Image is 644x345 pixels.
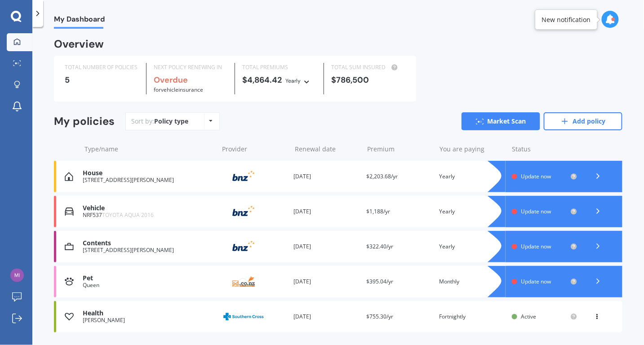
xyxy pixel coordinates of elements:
[521,278,551,285] span: Update now
[83,212,214,218] div: NRF537
[295,145,360,154] div: Renewal date
[154,86,203,93] span: for Vehicle insurance
[83,177,214,183] div: [STREET_ADDRESS][PERSON_NAME]
[294,312,360,321] div: [DATE]
[54,15,105,27] span: My Dashboard
[542,15,591,24] div: New notification
[439,207,505,216] div: Yearly
[512,145,577,154] div: Status
[10,269,24,282] img: cb46322ffe2ab841a9ebb0ffe2317f21
[367,145,432,154] div: Premium
[83,310,214,317] div: Health
[366,243,393,250] span: $322.40/yr
[366,208,390,215] span: $1,188/yr
[544,112,622,130] a: Add policy
[221,203,266,220] img: BNZ
[83,204,214,212] div: Vehicle
[83,169,214,177] div: House
[462,112,540,130] a: Market Scan
[65,172,73,181] img: House
[221,308,266,325] img: Southern Cross
[366,278,393,285] span: $395.04/yr
[83,274,214,282] div: Pet
[331,75,405,84] div: $786,500
[221,238,266,255] img: BNZ
[294,207,360,216] div: [DATE]
[366,313,393,320] span: $755.30/yr
[521,243,551,250] span: Update now
[331,63,405,72] div: TOTAL SUM INSURED
[294,242,360,251] div: [DATE]
[521,172,551,180] span: Update now
[65,63,139,72] div: TOTAL NUMBER OF POLICIES
[65,277,74,286] img: Pet
[222,145,288,154] div: Provider
[439,172,505,181] div: Yearly
[154,63,228,72] div: NEXT POLICY RENEWING IN
[439,312,505,321] div: Fortnightly
[83,239,214,247] div: Contents
[521,208,551,215] span: Update now
[154,117,188,126] div: Policy type
[285,76,301,85] div: Yearly
[83,317,214,323] div: [PERSON_NAME]
[221,168,266,185] img: BNZ
[294,172,360,181] div: [DATE]
[102,211,154,219] span: TOYOTA AQUA 2016
[83,282,214,288] div: Queen
[54,115,115,128] div: My policies
[440,145,505,154] div: You are paying
[242,63,316,72] div: TOTAL PREMIUMS
[439,277,505,286] div: Monthly
[65,242,74,251] img: Contents
[65,207,74,216] img: Vehicle
[65,312,74,321] img: Health
[242,75,316,85] div: $4,864.42
[154,75,188,85] b: Overdue
[521,313,536,320] span: Active
[366,172,398,180] span: $2,203.68/yr
[439,242,505,251] div: Yearly
[131,117,188,126] div: Sort by:
[65,75,139,84] div: 5
[221,273,266,290] img: PD Insurance NZ
[294,277,360,286] div: [DATE]
[54,40,104,49] div: Overview
[83,247,214,253] div: [STREET_ADDRESS][PERSON_NAME]
[84,145,215,154] div: Type/name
